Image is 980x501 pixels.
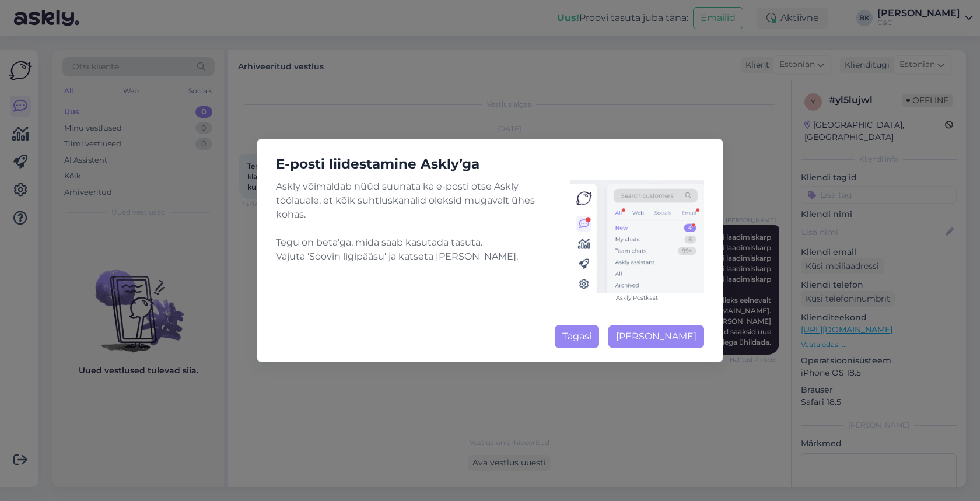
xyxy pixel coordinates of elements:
button: Tagasi [555,325,599,348]
button: [PERSON_NAME] [608,325,704,348]
span: [PERSON_NAME] [616,331,696,342]
img: chat-inbox [570,180,704,293]
figcaption: Askly Postkast [570,293,704,302]
h5: E-posti liidestamine Askly’ga [267,153,713,175]
div: Askly võimaldab nüüd suunata ka e-posti otse Askly töölauale, et kõik suhtluskanalid oleksid muga... [276,180,704,302]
